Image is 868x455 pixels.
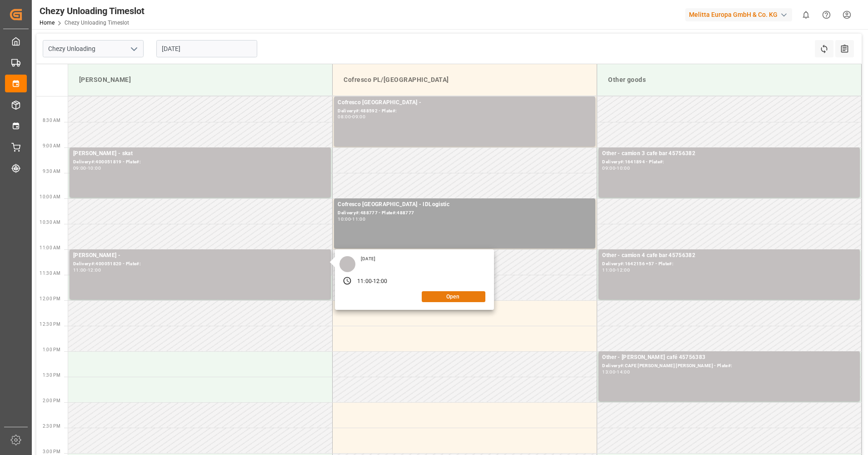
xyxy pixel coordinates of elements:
[338,115,351,119] div: 08:00
[617,268,630,272] div: 12:00
[40,296,60,301] span: 12:00 PM
[816,5,837,25] button: Help Center
[352,217,365,221] div: 11:00
[338,209,592,217] div: Delivery#:488777 - Plate#:488777
[358,256,379,262] div: [DATE]
[602,268,615,272] div: 11:00
[422,291,485,302] button: Open
[357,278,372,286] div: 11:00
[40,4,145,18] div: Chezy Unloading Timeslot
[602,260,856,268] div: Delivery#:1642156 +57 - Plate#:
[40,322,60,327] span: 12:30 PM
[86,166,88,170] div: -
[602,251,856,260] div: Other - camion 4 cafe bar 45756382
[685,6,796,23] button: Melitta Europa GmbH & Co. KG
[338,217,351,221] div: 10:00
[127,42,140,56] button: open menu
[602,158,856,166] div: Delivery#:1641894 - Plate#:
[40,271,60,276] span: 11:30 AM
[352,115,365,119] div: 09:00
[73,158,327,166] div: Delivery#:400051819 - Plate#:
[73,260,327,268] div: Delivery#:400051820 - Plate#:
[156,40,257,57] input: DD.MM.YYYY
[40,220,60,225] span: 10:30 AM
[40,194,60,199] span: 10:00 AM
[796,5,816,25] button: show 0 new notifications
[43,169,60,174] span: 9:30 AM
[73,268,86,272] div: 11:00
[602,149,856,158] div: Other - camion 3 cafe bar 45756382
[338,98,592,107] div: Cofresco [GEOGRAPHIC_DATA] -
[602,362,856,370] div: Delivery#:CAFE [PERSON_NAME] [PERSON_NAME] - Plate#:
[372,278,373,286] div: -
[615,166,617,170] div: -
[615,268,617,272] div: -
[43,118,60,123] span: 8:30 AM
[351,217,352,221] div: -
[88,166,101,170] div: 10:00
[338,107,592,115] div: Delivery#:488592 - Plate#:
[685,8,792,21] div: Melitta Europa GmbH & Co. KG
[615,370,617,374] div: -
[43,143,60,148] span: 9:00 AM
[602,166,615,170] div: 09:00
[617,370,630,374] div: 14:00
[40,20,55,26] a: Home
[43,449,60,454] span: 3:00 PM
[43,347,60,352] span: 1:00 PM
[602,370,615,374] div: 13:00
[43,373,60,378] span: 1:30 PM
[43,40,144,57] input: Type to search/select
[73,166,86,170] div: 09:00
[86,268,88,272] div: -
[340,71,589,88] div: Cofresco PL/[GEOGRAPHIC_DATA]
[73,149,327,158] div: [PERSON_NAME] - skat
[338,200,592,209] div: Cofresco [GEOGRAPHIC_DATA] - IDLogistic
[40,245,60,250] span: 11:00 AM
[73,251,327,260] div: [PERSON_NAME] -
[602,353,856,362] div: Other - [PERSON_NAME] café 45756383
[373,278,388,286] div: 12:00
[617,166,630,170] div: 10:00
[75,71,325,88] div: [PERSON_NAME]
[604,71,854,88] div: Other goods
[43,424,60,429] span: 2:30 PM
[88,268,101,272] div: 12:00
[43,398,60,403] span: 2:00 PM
[351,115,352,119] div: -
